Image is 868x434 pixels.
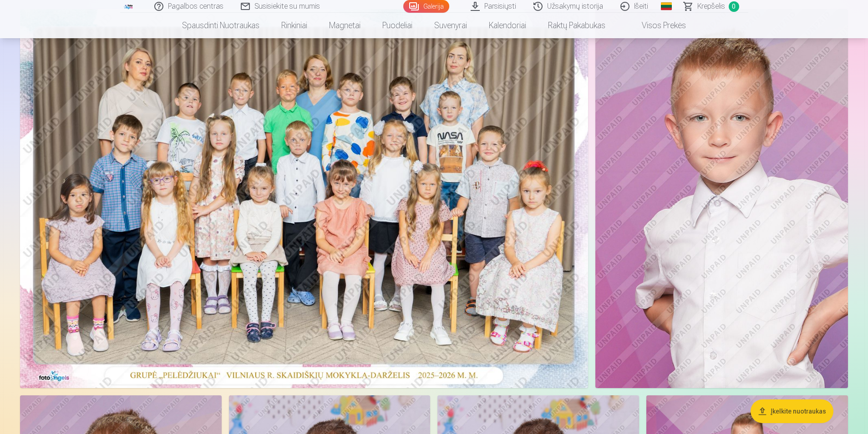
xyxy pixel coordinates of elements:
[697,1,725,12] span: Krepšelis
[371,13,423,38] a: Puodeliai
[423,13,478,38] a: Suvenyrai
[751,399,833,423] button: Įkelkite nuotraukas
[616,13,697,38] a: Visos prekės
[124,4,134,9] img: /fa2
[478,13,537,38] a: Kalendoriai
[537,13,616,38] a: Raktų pakabukas
[318,13,371,38] a: Magnetai
[171,13,270,38] a: Spausdinti nuotraukas
[729,1,739,12] span: 0
[270,13,318,38] a: Rinkiniai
